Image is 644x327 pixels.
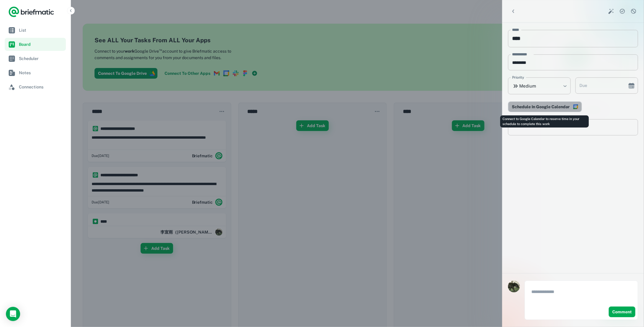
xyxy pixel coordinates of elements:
div: Connect to Google Calendar to reserve time in your schedule to complete this work [500,115,589,127]
button: Choose date [626,80,638,92]
a: Logo [8,6,54,18]
a: Notes [5,66,66,79]
img: 李宣雨（馬來貘） [508,281,520,292]
div: Medium [508,77,571,94]
span: Connections [19,84,64,90]
button: Connect to Google Calendar to reserve time in your schedule to complete this work [508,101,582,112]
label: Priority [512,75,524,80]
button: Smart Action [607,7,616,16]
span: Board [19,41,64,48]
button: Dismiss task [629,7,638,16]
span: List [19,27,64,33]
div: Open Intercom Messenger [6,307,20,321]
button: Back [508,6,519,17]
span: Notes [19,69,64,76]
span: Scheduler [19,55,64,62]
button: Comment [609,307,635,317]
a: Board [5,38,66,51]
a: Scheduler [5,52,66,65]
a: Connections [5,80,66,93]
button: Complete task [618,7,627,16]
a: List [5,24,66,37]
div: scrollable content [502,23,644,273]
